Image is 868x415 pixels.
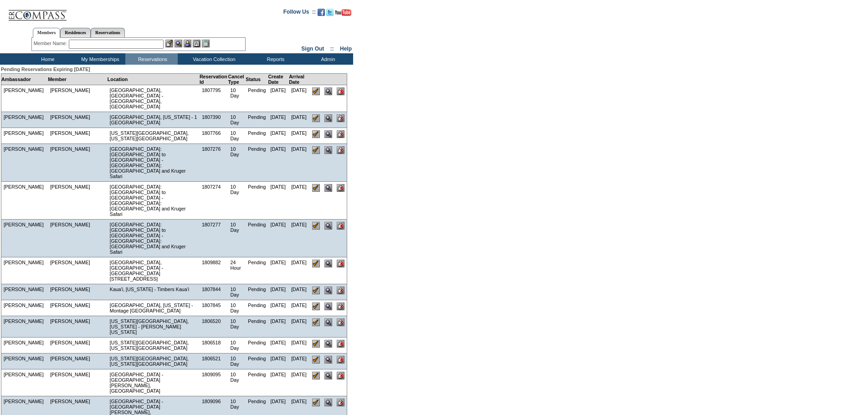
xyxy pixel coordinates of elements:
[312,372,320,379] input: Confirm
[108,257,200,284] td: [GEOGRAPHIC_DATA], [GEOGRAPHIC_DATA] - [GEOGRAPHIC_DATA][STREET_ADDRESS]
[108,144,200,182] td: [GEOGRAPHIC_DATA]: [GEOGRAPHIC_DATA] to [GEOGRAPHIC_DATA] - [GEOGRAPHIC_DATA]: [GEOGRAPHIC_DATA] ...
[200,220,228,257] td: 1807277
[268,284,289,300] td: [DATE]
[108,85,200,112] td: [GEOGRAPHIC_DATA], [GEOGRAPHIC_DATA] - [GEOGRAPHIC_DATA], [GEOGRAPHIC_DATA]
[200,74,228,85] td: Reservation Id
[178,53,248,65] td: Vacation Collection
[228,182,246,220] td: 10 Day
[312,184,320,192] input: Confirm
[1,128,48,144] td: [PERSON_NAME]
[268,300,289,316] td: [DATE]
[1,74,48,85] td: Ambassador
[48,338,108,354] td: [PERSON_NAME]
[125,53,178,65] td: Reservations
[200,144,228,182] td: 1807276
[246,316,268,338] td: Pending
[200,284,228,300] td: 1807844
[337,146,344,154] input: Cancel
[312,146,320,154] input: Confirm
[228,257,246,284] td: 24 Hour
[48,257,108,284] td: [PERSON_NAME]
[1,220,48,257] td: [PERSON_NAME]
[268,85,289,112] td: [DATE]
[248,53,301,65] td: Reports
[246,354,268,369] td: Pending
[246,220,268,257] td: Pending
[108,369,200,396] td: [GEOGRAPHIC_DATA] - [GEOGRAPHIC_DATA][PERSON_NAME], [GEOGRAPHIC_DATA]
[268,112,289,128] td: [DATE]
[48,369,108,396] td: [PERSON_NAME]
[268,354,289,369] td: [DATE]
[324,372,332,379] input: View
[289,220,310,257] td: [DATE]
[312,114,320,122] input: Confirm
[324,184,332,192] input: View
[289,369,310,396] td: [DATE]
[324,260,332,267] input: View
[108,128,200,144] td: [US_STATE][GEOGRAPHIC_DATA], [US_STATE][GEOGRAPHIC_DATA]
[312,130,320,138] input: Confirm
[337,372,344,379] input: Cancel
[108,182,200,220] td: [GEOGRAPHIC_DATA]: [GEOGRAPHIC_DATA] to [GEOGRAPHIC_DATA] - [GEOGRAPHIC_DATA]: [GEOGRAPHIC_DATA] ...
[268,144,289,182] td: [DATE]
[228,354,246,369] td: 10 Day
[108,74,200,85] td: Location
[268,369,289,396] td: [DATE]
[283,8,316,19] td: Follow Us ::
[228,85,246,112] td: 10 Day
[324,340,332,348] input: View
[289,85,310,112] td: [DATE]
[268,220,289,257] td: [DATE]
[228,284,246,300] td: 10 Day
[324,130,332,138] input: View
[324,318,332,326] input: View
[337,399,344,406] input: Cancel
[1,67,90,72] span: Pending Reservations Expiring [DATE]
[326,9,334,16] img: Follow us on Twitter
[1,112,48,128] td: [PERSON_NAME]
[200,369,228,396] td: 1809095
[202,40,210,47] img: b_calculator.gif
[289,144,310,182] td: [DATE]
[337,130,344,138] input: Cancel
[108,284,200,300] td: Kaua'i, [US_STATE] - Timbers Kaua'i
[48,354,108,369] td: [PERSON_NAME]
[48,112,108,128] td: [PERSON_NAME]
[268,338,289,354] td: [DATE]
[326,11,334,17] a: Follow us on Twitter
[108,316,200,338] td: [US_STATE][GEOGRAPHIC_DATA], [US_STATE] - [PERSON_NAME] [US_STATE]
[337,114,344,122] input: Cancel
[108,220,200,257] td: [GEOGRAPHIC_DATA]: [GEOGRAPHIC_DATA] to [GEOGRAPHIC_DATA] - [GEOGRAPHIC_DATA]: [GEOGRAPHIC_DATA] ...
[200,338,228,354] td: 1806518
[60,28,91,37] a: Residences
[324,87,332,95] input: View
[228,128,246,144] td: 10 Day
[324,356,332,364] input: View
[200,112,228,128] td: 1807390
[246,85,268,112] td: Pending
[21,53,73,65] td: Home
[33,28,61,38] a: Members
[246,112,268,128] td: Pending
[48,182,108,220] td: [PERSON_NAME]
[48,85,108,112] td: [PERSON_NAME]
[1,182,48,220] td: [PERSON_NAME]
[246,144,268,182] td: Pending
[289,354,310,369] td: [DATE]
[200,354,228,369] td: 1806521
[337,287,344,294] input: Cancel
[48,300,108,316] td: [PERSON_NAME]
[228,300,246,316] td: 10 Day
[312,340,320,348] input: Confirm
[312,260,320,267] input: Confirm
[228,220,246,257] td: 10 Day
[200,128,228,144] td: 1807766
[1,257,48,284] td: [PERSON_NAME]
[200,85,228,112] td: 1807795
[1,85,48,112] td: [PERSON_NAME]
[337,318,344,326] input: Cancel
[228,338,246,354] td: 10 Day
[246,369,268,396] td: Pending
[246,338,268,354] td: Pending
[228,112,246,128] td: 10 Day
